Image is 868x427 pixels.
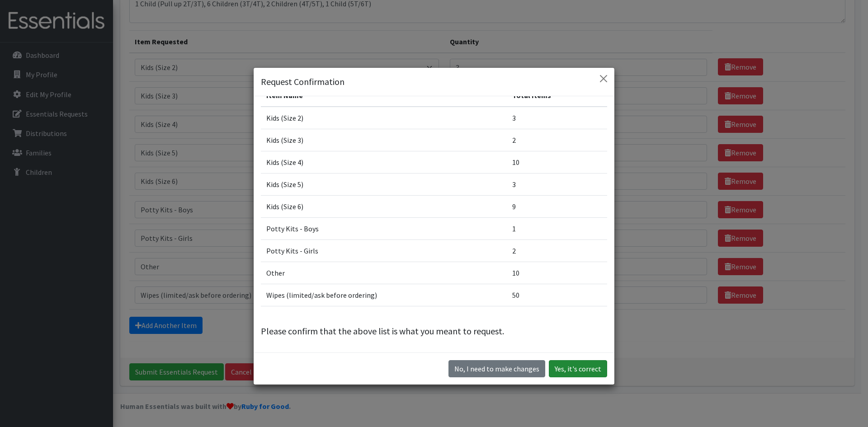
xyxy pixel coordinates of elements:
[261,284,507,306] td: Wipes (limited/ask before ordering)
[261,324,607,338] p: Please confirm that the above list is what you meant to request.
[507,262,607,284] td: 10
[261,262,507,284] td: Other
[507,174,607,196] td: 3
[507,151,607,174] td: 10
[261,218,507,240] td: Potty Kits - Boys
[507,218,607,240] td: 1
[261,196,507,218] td: Kids (Size 6)
[261,240,507,262] td: Potty Kits - Girls
[261,151,507,174] td: Kids (Size 4)
[507,129,607,151] td: 2
[507,196,607,218] td: 9
[507,284,607,306] td: 50
[261,174,507,196] td: Kids (Size 5)
[261,129,507,151] td: Kids (Size 3)
[261,75,344,89] h5: Request Confirmation
[261,107,507,129] td: Kids (Size 2)
[596,71,611,86] button: Close
[448,360,545,377] button: No I need to make changes
[507,240,607,262] td: 2
[507,107,607,129] td: 3
[549,360,607,377] button: Yes, it's correct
